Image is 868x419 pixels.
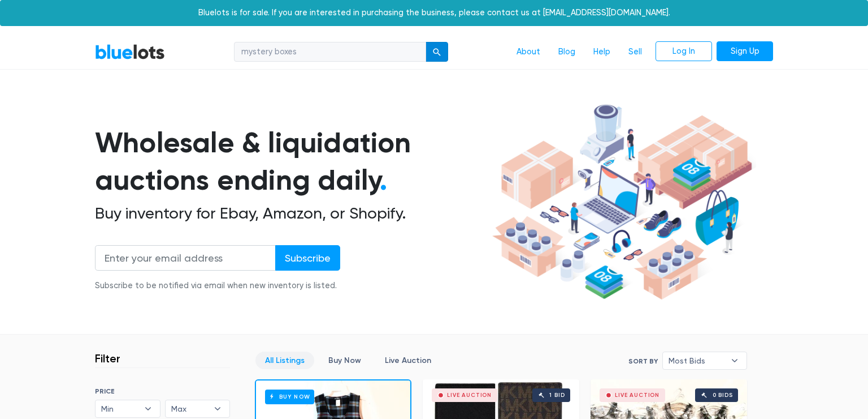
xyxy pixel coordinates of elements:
div: 0 bids [713,392,733,398]
h6: Buy Now [265,390,314,404]
span: Max [171,400,209,417]
a: Live Auction [375,352,441,369]
b: ▾ [723,352,747,369]
div: Live Auction [447,392,492,398]
a: Buy Now [319,352,371,369]
input: Search for inventory [234,42,426,62]
a: Log In [656,41,712,62]
label: Sort By [628,356,658,366]
b: ▾ [136,400,160,417]
a: Help [584,41,619,63]
span: Min [101,400,138,417]
input: Enter your email address [95,245,276,271]
a: Blog [549,41,584,63]
input: Subscribe [275,245,340,271]
div: Live Auction [615,392,659,398]
a: All Listings [255,352,314,369]
h3: Filter [95,352,120,365]
h1: Wholesale & liquidation auctions ending daily [95,124,488,199]
b: ▾ [206,400,229,417]
div: 1 bid [549,392,565,398]
a: About [507,41,549,63]
span: . [380,163,387,197]
img: hero-ee84e7d0318cb26816c560f6b4441b76977f77a177738b4e94f68c95b2b83dbb.png [488,99,756,305]
h6: PRICE [95,387,230,395]
a: Sell [619,41,651,63]
a: BlueLots [95,44,165,60]
span: Most Bids [669,352,725,369]
a: Sign Up [717,41,773,62]
div: Subscribe to be notified via email when new inventory is listed. [95,280,340,292]
h2: Buy inventory for Ebay, Amazon, or Shopify. [95,204,488,223]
